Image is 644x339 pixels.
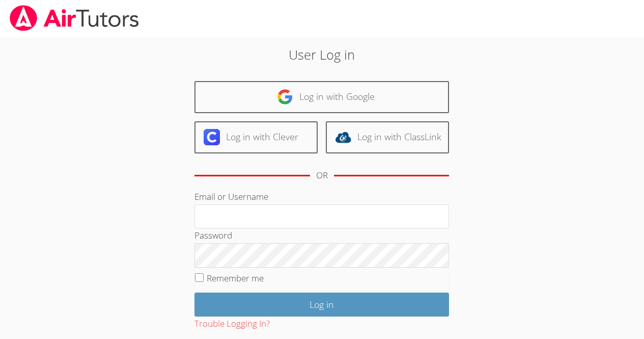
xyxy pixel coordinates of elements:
h2: User Log in [148,45,496,64]
label: Password [194,229,232,241]
a: Log in with Clever [194,121,318,153]
input: Log in [194,293,449,317]
img: google-logo-50288ca7cdecda66e5e0955fdab243c47b7ad437acaf1139b6f446037453330a.svg [277,89,293,105]
a: Log in with ClassLink [326,121,449,153]
button: Trouble Logging In? [194,317,270,331]
label: Remember me [207,272,264,284]
img: airtutors_banner-c4298cdbf04f3fff15de1276eac7730deb9818008684d7c2e4769d2f7ddbe033.png [9,5,140,31]
label: Email or Username [194,191,268,202]
img: classlink-logo-d6bb404cc1216ec64c9a2012d9dc4662098be43eaf13dc465df04b49fa7ab582.svg [335,129,351,145]
div: OR [316,168,328,183]
img: clever-logo-6eab21bc6e7a338710f1a6ff85c0baf02591cd810cc4098c63d3a4b26e2feb20.svg [204,129,220,145]
a: Log in with Google [194,81,449,113]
